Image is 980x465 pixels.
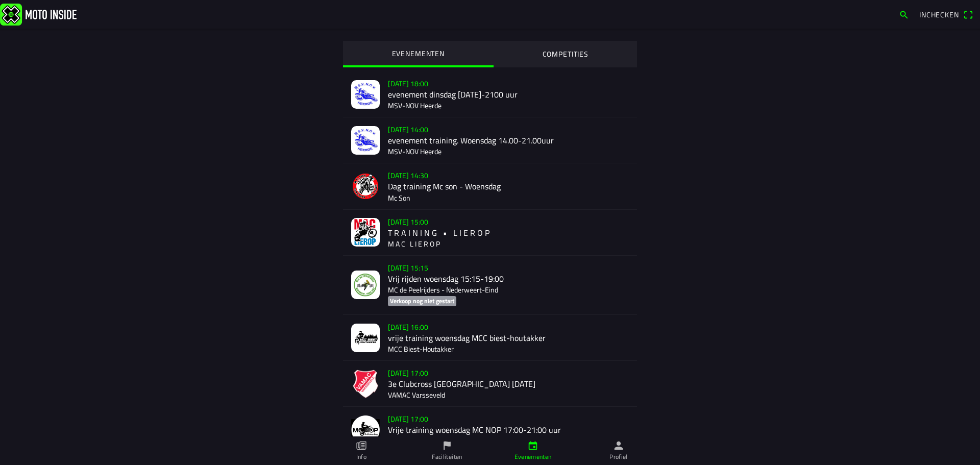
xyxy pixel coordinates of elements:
[351,370,380,398] img: T9aKgKcl4UwqkBySc81zNOSm0TtqhQsYkxiNyO27.png
[494,41,638,67] ion-segment-button: COMPETITIES
[343,117,637,163] a: [DATE] 14:00evenement training. Woensdag 14.00-21.00uurMSV-NOV Heerde
[613,440,624,451] ion-icon: person
[351,172,380,201] img: sfRBxcGZmvZ0K6QUyq9TbY0sbKJYVDoKWVN9jkDZ.png
[343,361,637,407] a: [DATE] 17:003e Clubcross [GEOGRAPHIC_DATA] [DATE]VAMAC Varsseveld
[351,80,380,109] img: SpTmtEGVSPfrZZbUR3Y2k8yUdpxa4j7x7dxZt4xc.jpg
[919,9,959,20] span: Inchecken
[914,6,978,23] a: Incheckenqr scanner
[894,6,914,23] a: search
[343,163,637,209] a: [DATE] 14:30Dag training Mc son - WoensdagMc Son
[514,452,552,461] ion-label: Evenementen
[527,440,538,451] ion-icon: calendar
[356,452,366,461] ion-label: Info
[343,71,637,117] a: [DATE] 18:00evenement dinsdag [DATE]-2100 uurMSV-NOV Heerde
[351,126,380,155] img: pyKfGRkxcqbYLYxTb6gkEhNDklcDLk5hibBsZCT8.jpg
[351,324,380,352] img: blYthksgOceLkNu2ej2JKmd89r2Pk2JqgKxchyE3.jpg
[351,271,380,299] img: BJXEyFSGeljWqhIFo8baOR8BvqMa5TuSJJWuphEI.jpg
[351,218,380,247] img: 9JBlR8b68C7otWahhcmhlbyIZfSukDBHs70r2v7k.png
[442,440,453,451] ion-icon: flag
[343,407,637,453] a: [DATE] 17:00Vrije training woensdag MC NOP 17:00-21:00 uurMC NOP "de Ruttense Brug"
[351,415,380,444] img: NjdwpvkGicnr6oC83998ZTDUeXJJ29cK9cmzxz8K.png
[609,452,628,461] ion-label: Profiel
[343,210,637,256] a: [DATE] 15:00T R A I N I N G • L I E R O PM A C L I E R O P
[432,452,462,461] ion-label: Faciliteiten
[356,440,367,451] ion-icon: paper
[343,315,637,361] a: [DATE] 16:00vrije training woensdag MCC biest-houtakkerMCC Biest-Houtakker
[343,41,494,67] ion-segment-button: EVENEMENTEN
[343,256,637,315] a: [DATE] 15:15Vrij rijden woensdag 15:15-19:00MC de Peelrijders - Nederweert-EindVerkoop nog niet g...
